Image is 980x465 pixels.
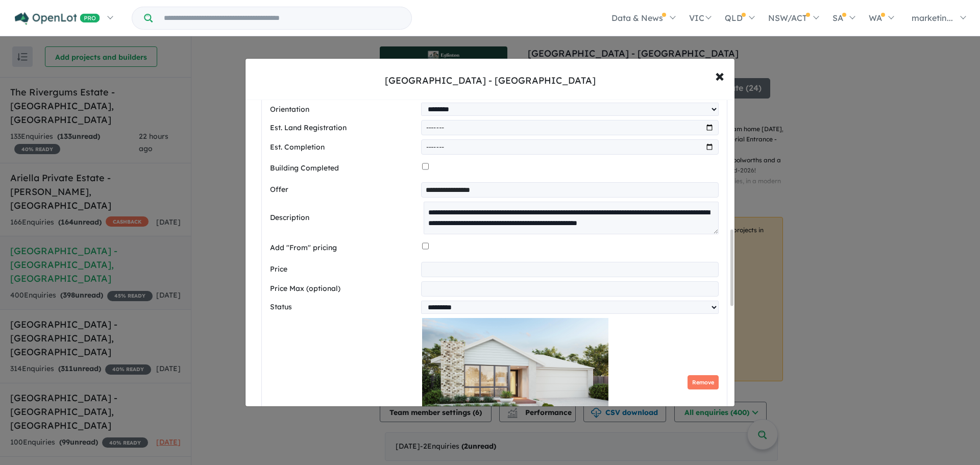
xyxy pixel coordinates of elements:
[270,283,417,295] label: Price Max (optional)
[715,64,724,86] span: ×
[270,162,418,175] label: Building Completed
[270,184,417,196] label: Offer
[422,318,608,420] img: Eglinton Village Estate - Eglinton - Lot 429 Façade
[270,212,420,224] label: Description
[270,104,417,116] label: Orientation
[15,12,100,25] img: Openlot PRO Logo White
[270,242,418,254] label: Add "From" pricing
[688,375,719,390] button: Remove
[270,122,417,134] label: Est. Land Registration
[912,13,953,23] span: marketin...
[270,141,417,154] label: Est. Completion
[155,7,409,29] input: Try estate name, suburb, builder or developer
[270,301,417,313] label: Status
[385,74,596,87] div: [GEOGRAPHIC_DATA] - [GEOGRAPHIC_DATA]
[270,263,417,276] label: Price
